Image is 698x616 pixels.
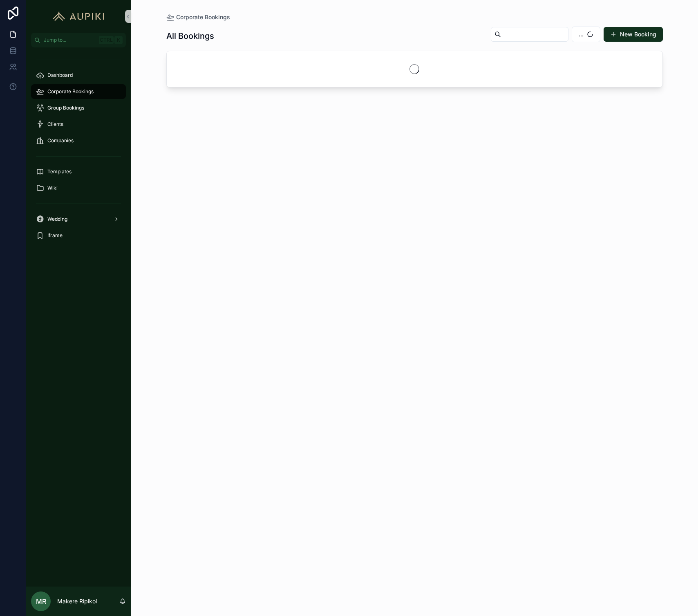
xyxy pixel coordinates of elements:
[47,185,58,191] span: Wiki
[31,84,126,99] a: Corporate Bookings
[31,101,126,115] a: Group Bookings
[31,228,126,243] a: Iframe
[47,137,74,144] span: Companies
[44,37,96,43] span: Jump to...
[166,30,214,42] h1: All Bookings
[26,47,131,253] div: scrollable content
[99,36,114,44] span: Ctrl
[31,33,126,47] button: Jump to...CtrlK
[176,13,230,21] span: Corporate Bookings
[47,88,94,95] span: Corporate Bookings
[57,597,97,605] p: Makere Ripikoi
[47,168,72,175] span: Templates
[31,164,126,179] a: Templates
[31,133,126,148] a: Companies
[47,216,67,222] span: Wedding
[115,37,122,43] span: K
[47,105,84,111] span: Group Bookings
[31,68,126,83] a: Dashboard
[31,181,126,195] a: Wiki
[31,212,126,226] a: Wedding
[166,13,230,21] a: Corporate Bookings
[47,232,63,239] span: Iframe
[47,72,73,78] span: Dashboard
[572,27,600,42] button: Select Button
[31,117,126,132] a: Clients
[47,121,63,128] span: Clients
[49,10,108,23] img: App logo
[604,27,663,42] button: New Booking
[579,30,584,38] span: ...
[36,596,46,606] span: MR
